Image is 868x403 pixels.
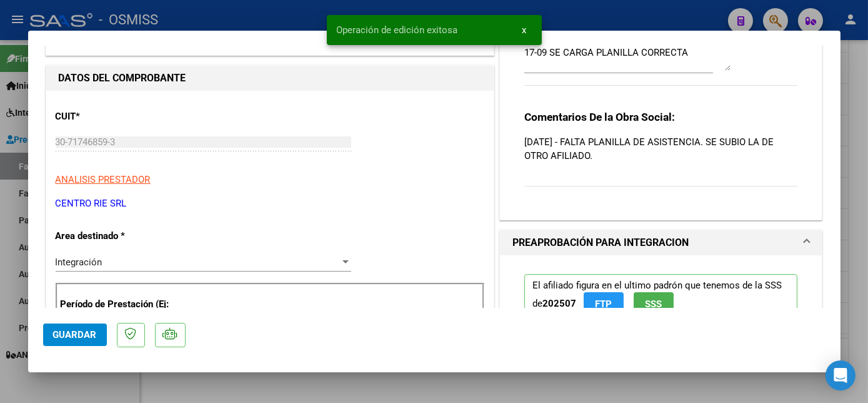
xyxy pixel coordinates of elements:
[56,174,151,185] span: ANALISIS PRESTADOR
[634,292,674,315] button: SSS
[584,292,624,315] button: FTP
[56,110,184,124] p: CUIT
[595,298,612,310] span: FTP
[59,72,186,84] strong: DATOS DEL COMPROBANTE
[56,229,184,243] p: Area destinado *
[56,196,484,211] p: CENTRO RIE SRL
[56,257,102,268] span: Integración
[645,298,662,310] span: SSS
[826,360,856,390] div: Open Intercom Messenger
[53,329,97,340] span: Guardar
[337,24,458,36] span: Operación de edición exitosa
[512,19,537,41] button: x
[500,230,822,255] mat-expansion-panel-header: PREAPROBACIÓN PARA INTEGRACION
[43,324,107,346] button: Guardar
[512,235,689,250] h1: PREAPROBACIÓN PARA INTEGRACION
[522,24,527,36] span: x
[524,135,798,163] p: [DATE] - FALTA PLANILLA DE ASISTENCIA. SE SUBIO LA DE OTRO AFILIADO.
[524,111,675,123] strong: Comentarios De la Obra Social:
[524,274,798,321] p: El afiliado figura en el ultimo padrón que tenemos de la SSS de
[542,298,576,309] strong: 202507
[61,297,186,325] p: Período de Prestación (Ej: 202505 para Mayo 2025)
